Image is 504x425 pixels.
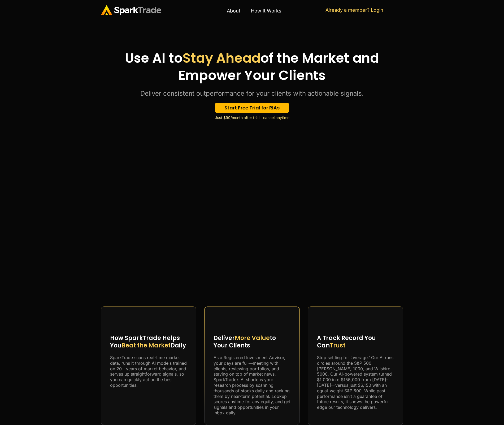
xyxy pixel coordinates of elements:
span: Stay Ahead [183,49,260,67]
a: Already a member? Login [325,7,383,13]
span: More Value [235,334,270,342]
h3: A Track Record You Can [317,334,394,350]
span: Beat the Market [121,341,171,350]
h3: Deliver to Your Clients [214,334,290,350]
a: About [221,5,246,17]
p: SparkTrade scans real-time market data, runs it through AI models trained on 20+ years of market ... [110,355,187,388]
h2: Use AI to of the Market and Empower Your Clients [103,49,401,84]
span: Trust [330,341,345,350]
a: How It Works [246,5,287,17]
nav: Menu [183,5,325,17]
h3: How SparkTrade Helps You Daily [110,334,187,350]
span: Start Free Trial for RIAs [224,105,280,110]
p: As a Registered Investment Advisor, your days are full—meeting with clients, reviewing portfolios... [214,355,290,416]
p: Deliver consistent outperformance for your clients with actionable signals. [103,89,401,97]
p: Stop settling for ‘average.’ Our AI runs circles around the S&P 500, [PERSON_NAME] 1000, and Wils... [317,355,394,410]
a: Start Free Trial for RIAs [215,103,289,113]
